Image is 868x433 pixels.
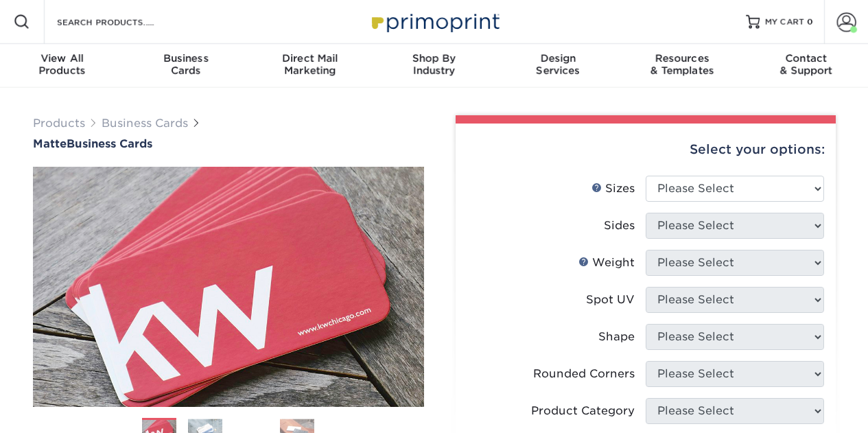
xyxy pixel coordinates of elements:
[124,52,248,65] span: Business
[372,52,496,77] div: Industry
[33,117,85,130] a: Products
[496,44,620,88] a: DesignServices
[33,137,67,150] span: Matte
[620,52,744,65] span: Resources
[248,44,372,88] a: Direct MailMarketing
[56,14,189,30] input: SEARCH PRODUCTS.....
[33,137,424,150] h1: Business Cards
[124,52,248,77] div: Cards
[33,137,424,150] a: MatteBusiness Cards
[604,218,635,234] div: Sides
[531,403,635,419] div: Product Category
[366,7,503,36] img: Primoprint
[578,255,635,271] div: Weight
[620,44,744,88] a: Resources& Templates
[496,52,620,65] span: Design
[620,52,744,77] div: & Templates
[496,52,620,77] div: Services
[591,180,635,197] div: Sizes
[124,44,248,88] a: BusinessCards
[744,52,868,65] span: Contact
[744,52,868,77] div: & Support
[467,124,825,176] div: Select your options:
[586,292,635,308] div: Spot UV
[533,366,635,382] div: Rounded Corners
[765,16,804,28] span: MY CART
[248,52,372,65] span: Direct Mail
[372,52,496,65] span: Shop By
[598,329,635,345] div: Shape
[372,44,496,88] a: Shop ByIndustry
[248,52,372,77] div: Marketing
[744,44,868,88] a: Contact& Support
[102,117,188,130] a: Business Cards
[807,17,813,27] span: 0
